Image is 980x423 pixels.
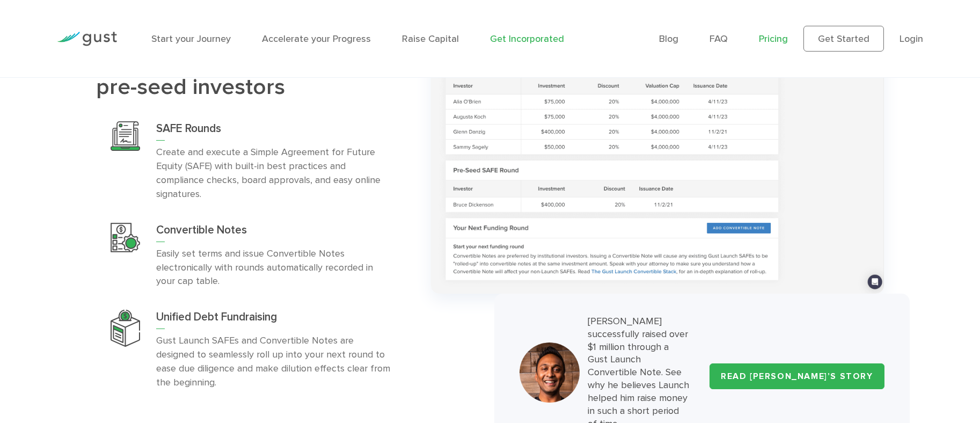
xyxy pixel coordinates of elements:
[490,33,564,45] a: Get Incorporated
[96,51,405,100] h2: Raise from pre-seed investors
[262,33,371,45] a: Accelerate your Progress
[710,363,884,389] a: READ [PERSON_NAME]’S STORY
[520,342,580,403] img: Story 1
[156,145,391,201] p: Create and execute a Simple Agreement for Future Equity (SAFE) with built-in best practices and c...
[659,33,678,45] a: Blog
[156,334,391,390] p: Gust Launch SAFEs and Convertible Notes are designed to seamlessly roll up into your next round t...
[156,247,391,289] p: Easily set terms and issue Convertible Notes electronically with rounds automatically recorded in...
[156,223,391,242] h3: Convertible Notes
[111,121,140,151] img: Safe Rounds
[899,33,923,45] a: Login
[710,33,728,45] a: FAQ
[111,223,140,252] img: Convertible Notes
[151,33,231,45] a: Start your Journey
[803,26,884,52] a: Get Started
[156,310,391,329] h3: Unified Debt Fundraising
[402,33,459,45] a: Raise Capital
[156,121,391,141] h3: SAFE Rounds
[759,33,788,45] a: Pricing
[57,32,117,46] img: Gust Logo
[111,310,140,347] img: Debt Fundraising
